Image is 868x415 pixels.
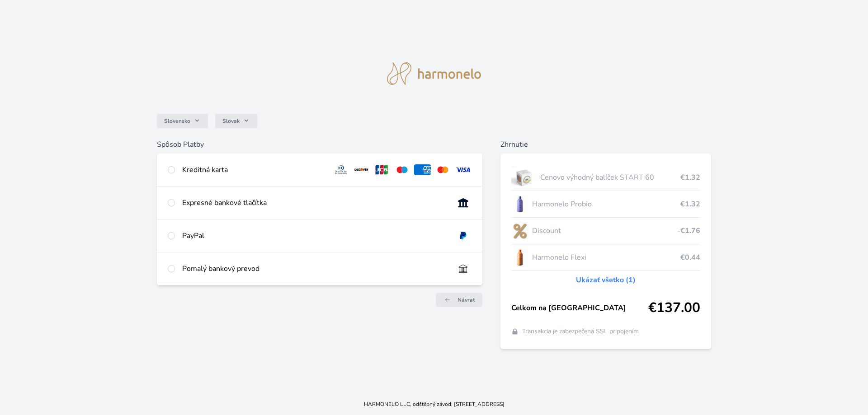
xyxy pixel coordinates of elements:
[648,300,700,316] span: €137.00
[215,114,257,128] button: Slovak
[373,164,390,175] img: jcb.svg
[511,193,528,215] img: CLEAN_PROBIO_se_stinem_x-lo.jpg
[511,166,537,189] img: start.jpg
[182,263,448,274] div: Pomalý bankový prevod
[455,197,472,208] img: onlineBanking_SK.svg
[511,303,649,313] span: Celkom na [GEOGRAPHIC_DATA]
[532,199,681,210] span: Harmonelo Probio
[436,293,482,307] a: Návrat
[532,225,678,236] span: Discount
[353,164,370,175] img: discover.svg
[182,164,326,175] div: Kreditná karta
[387,62,481,85] img: logo.svg
[157,139,482,150] h6: Spôsob Platby
[511,246,528,269] img: CLEAN_FLEXI_se_stinem_x-hi_(1)-lo.jpg
[576,275,636,285] a: Ukázať všetko (1)
[394,164,410,175] img: maestro.svg
[414,164,431,175] img: amex.svg
[500,139,712,150] h6: Zhrnutie
[680,199,700,210] span: €1.32
[458,296,475,303] span: Návrat
[222,117,240,125] span: Slovak
[434,164,451,175] img: mc.svg
[511,219,528,242] img: discount-lo.png
[677,225,700,236] span: -€1.76
[532,252,681,263] span: Harmonelo Flexi
[333,164,349,175] img: diners.svg
[164,117,190,125] span: Slovensko
[455,230,472,241] img: paypal.svg
[157,114,208,128] button: Slovensko
[182,230,448,241] div: PayPal
[680,172,700,183] span: €1.32
[680,252,700,263] span: €0.44
[455,263,472,274] img: bankTransfer_IBAN.svg
[455,164,472,175] img: visa.svg
[522,327,639,336] span: Transakcia je zabezpečená SSL pripojením
[540,172,680,183] span: Cenovo výhodný balíček START 60
[182,197,448,208] div: Expresné bankové tlačítka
